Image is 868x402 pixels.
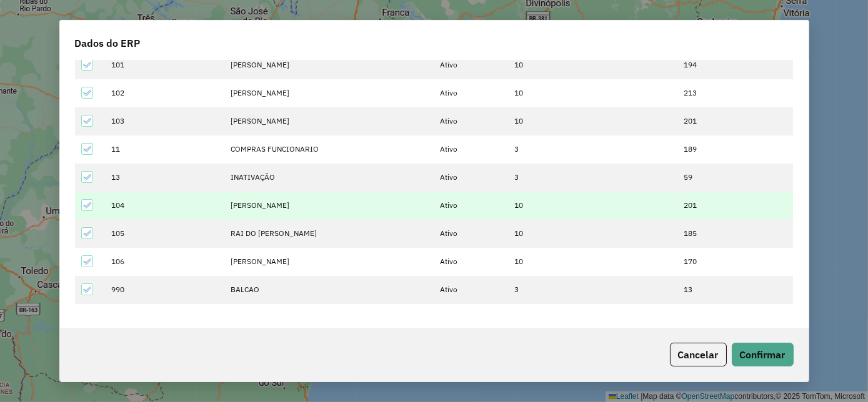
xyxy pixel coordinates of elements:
[677,79,793,107] td: 213
[677,276,793,304] td: 13
[105,135,224,164] td: 11
[105,107,224,135] td: 103
[507,276,677,304] td: 3
[105,276,224,304] td: 990
[507,79,677,107] td: 10
[677,107,793,135] td: 201
[433,220,507,248] td: Ativo
[224,276,434,304] td: BALCAO
[75,36,141,51] span: Dados do ERP
[105,51,224,79] td: 101
[224,164,434,192] td: INATIVAÇÃO
[105,164,224,192] td: 13
[224,135,434,164] td: COMPRAS FUNCIONARIO
[433,79,507,107] td: Ativo
[677,164,793,192] td: 59
[677,192,793,220] td: 201
[433,135,507,164] td: Ativo
[732,343,794,366] button: Confirmar
[105,192,224,220] td: 104
[224,220,434,248] td: RAI DO [PERSON_NAME]
[433,248,507,276] td: Ativo
[677,220,793,248] td: 185
[677,248,793,276] td: 170
[433,164,507,192] td: Ativo
[507,51,677,79] td: 10
[507,220,677,248] td: 10
[507,135,677,164] td: 3
[507,192,677,220] td: 10
[507,164,677,192] td: 3
[677,51,793,79] td: 194
[433,107,507,135] td: Ativo
[507,248,677,276] td: 10
[224,248,434,276] td: [PERSON_NAME]
[105,79,224,107] td: 102
[224,192,434,220] td: [PERSON_NAME]
[105,248,224,276] td: 106
[433,51,507,79] td: Ativo
[433,192,507,220] td: Ativo
[105,220,224,248] td: 105
[670,343,727,366] button: Cancelar
[224,51,434,79] td: [PERSON_NAME]
[507,107,677,135] td: 10
[224,107,434,135] td: [PERSON_NAME]
[224,79,434,107] td: [PERSON_NAME]
[433,276,507,304] td: Ativo
[677,135,793,164] td: 189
